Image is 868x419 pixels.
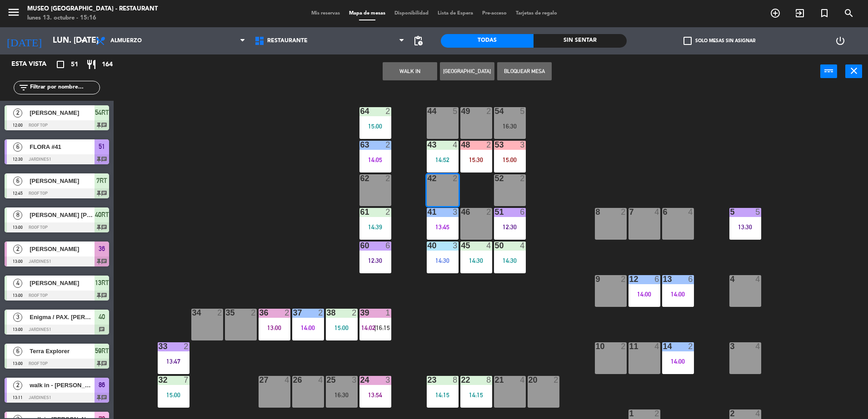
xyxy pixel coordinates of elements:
[520,208,525,216] div: 6
[596,275,596,283] div: 9
[376,324,390,331] span: 16:15
[730,208,731,216] div: 5
[460,392,492,398] div: 14:15
[267,38,308,44] span: Restaurante
[259,325,290,331] div: 13:00
[99,380,105,390] span: 86
[654,275,660,283] div: 6
[307,11,344,16] span: Mis reservas
[494,257,526,264] div: 14:30
[327,376,327,384] div: 25
[7,5,20,22] button: menu
[251,309,256,317] div: 2
[845,64,862,78] button: close
[30,380,95,390] span: walk in - [PERSON_NAME]
[27,14,158,23] div: lunes 13. octubre - 15:16
[158,392,190,398] div: 15:00
[293,376,294,384] div: 26
[729,224,761,230] div: 13:30
[461,208,462,216] div: 46
[461,242,462,250] div: 45
[55,59,66,70] i: crop_square
[71,59,78,70] span: 51
[427,224,459,230] div: 13:45
[13,279,22,288] span: 4
[96,175,107,186] span: 7RT
[13,381,22,390] span: 2
[688,208,693,216] div: 4
[359,392,391,398] div: 13:54
[629,342,630,350] div: 11
[385,208,391,216] div: 2
[688,275,693,283] div: 6
[352,376,357,384] div: 3
[596,208,596,216] div: 8
[284,376,290,384] div: 4
[427,257,459,264] div: 14:30
[217,309,223,317] div: 2
[629,208,630,216] div: 7
[352,309,357,317] div: 2
[385,309,391,317] div: 1
[819,8,830,19] i: turned_in_not
[30,210,95,220] span: [PERSON_NAME] [PERSON_NAME]
[835,35,846,46] i: power_settings_new
[27,5,158,14] div: Museo [GEOGRAPHIC_DATA] - Restaurant
[629,409,630,418] div: 1
[495,208,495,216] div: 51
[663,342,663,350] div: 14
[99,311,105,322] span: 40
[359,157,391,163] div: 14:05
[427,157,459,163] div: 14:52
[30,176,95,186] span: [PERSON_NAME]
[843,8,854,19] i: search
[520,242,525,250] div: 4
[755,208,761,216] div: 5
[78,35,89,46] i: arrow_drop_down
[259,376,260,384] div: 27
[284,309,290,317] div: 2
[95,345,109,356] span: 59RT
[159,376,159,384] div: 32
[683,37,692,45] span: check_box_outline_blank
[453,107,458,115] div: 5
[184,376,189,384] div: 7
[794,8,805,19] i: exit_to_app
[359,224,391,230] div: 14:39
[654,342,660,350] div: 4
[534,34,626,48] div: Sin sentar
[192,309,193,317] div: 34
[494,157,526,163] div: 15:00
[326,325,358,331] div: 15:00
[683,37,755,45] label: Solo mesas sin asignar
[629,275,630,283] div: 12
[621,208,626,216] div: 2
[478,11,511,16] span: Pre-acceso
[663,275,663,283] div: 13
[18,82,29,93] i: filter_list
[318,376,324,384] div: 4
[494,224,526,230] div: 12:30
[486,141,492,149] div: 2
[95,107,109,118] span: 54RT
[29,83,100,93] input: Filtrar por nombre...
[30,142,95,152] span: FLORA #41
[361,324,375,331] span: 14:02
[99,243,105,254] span: 36
[495,376,495,384] div: 21
[5,59,65,70] div: Esta vista
[495,174,495,182] div: 52
[755,275,761,283] div: 4
[495,107,495,115] div: 54
[359,257,391,264] div: 12:30
[427,392,459,398] div: 14:15
[663,208,663,216] div: 6
[359,123,391,129] div: 15:00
